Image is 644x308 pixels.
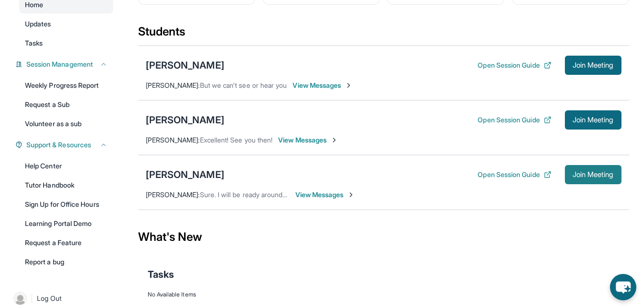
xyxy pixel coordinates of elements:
a: Help Center [19,157,113,175]
div: No Available Items [148,291,620,298]
span: Join Meeting [573,117,614,123]
a: Volunteer as a sub [19,115,113,132]
button: Session Management [23,59,107,69]
span: Tasks [148,268,174,281]
a: Updates [19,15,113,33]
span: View Messages [293,81,352,90]
span: Support & Resources [26,140,91,150]
span: But we can't see or hear you [200,81,287,89]
span: Join Meeting [573,172,614,178]
span: Updates [25,19,51,29]
button: Open Session Guide [478,115,551,125]
button: Join Meeting [565,110,621,130]
span: [PERSON_NAME] : [146,81,200,89]
span: Session Management [26,59,93,69]
span: View Messages [278,135,338,145]
span: Sure. I will be ready around 5:30 and we can end the session when he needed to. See you then! [200,190,493,199]
button: Join Meeting [565,165,621,184]
div: [PERSON_NAME] [146,59,224,72]
img: Chevron-Right [345,82,352,89]
span: [PERSON_NAME] : [146,136,200,144]
span: Tasks [25,38,43,48]
span: [PERSON_NAME] : [146,190,200,199]
button: Open Session Guide [478,60,551,70]
div: [PERSON_NAME] [146,113,224,127]
img: Chevron-Right [347,191,355,199]
img: Chevron-Right [330,136,338,144]
button: chat-button [610,274,636,300]
button: Open Session Guide [478,170,551,179]
span: View Messages [295,190,355,200]
button: Join Meeting [565,56,621,75]
a: Tasks [19,35,113,52]
a: Weekly Progress Report [19,77,113,94]
a: Request a Sub [19,96,113,113]
a: Tutor Handbook [19,177,113,194]
span: Join Meeting [573,62,614,68]
a: Learning Portal Demo [19,215,113,232]
div: What's New [138,216,629,258]
a: Request a Feature [19,234,113,251]
button: Support & Resources [23,140,107,150]
div: Students [138,24,629,45]
span: | [31,293,33,304]
img: user-img [13,292,27,305]
div: [PERSON_NAME] [146,168,224,181]
a: Sign Up for Office Hours [19,196,113,213]
span: Log Out [37,294,62,303]
span: Excellent! See you then! [200,136,273,144]
a: Report a bug [19,253,113,271]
